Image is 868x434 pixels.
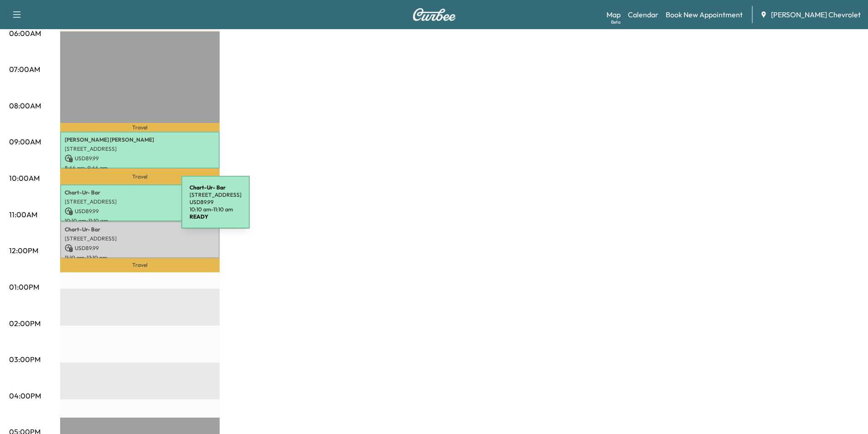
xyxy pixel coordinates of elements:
p: 8:44 am - 9:44 am [65,164,215,172]
p: 04:00PM [9,390,41,401]
p: 03:00PM [9,354,41,365]
b: Chart-Ur- Bar [190,184,226,191]
p: USD 89.99 [65,154,215,163]
p: [PERSON_NAME] [PERSON_NAME] [65,136,215,143]
p: Travel [60,258,220,272]
p: 10:10 am - 11:10 am [190,206,241,213]
p: [STREET_ADDRESS] [65,235,215,242]
p: [STREET_ADDRESS] [65,145,215,153]
p: [STREET_ADDRESS] [65,198,215,205]
p: USD 89.99 [65,244,215,252]
p: 01:00PM [9,281,39,292]
p: 09:00AM [9,136,41,147]
p: 10:00AM [9,173,40,184]
div: Beta [611,19,621,26]
p: Chart-Ur- Bar [65,189,215,196]
p: 12:00PM [9,245,38,256]
a: MapBeta [606,9,621,20]
p: [STREET_ADDRESS] [190,191,241,199]
span: [PERSON_NAME] Chevrolet [771,9,861,20]
p: 08:00AM [9,100,41,111]
a: Calendar [628,9,658,20]
p: USD 89.99 [65,207,215,215]
p: 06:00AM [9,28,41,39]
p: Chart-Ur- Bar [65,226,215,233]
p: Travel [60,168,220,184]
img: Curbee Logo [412,8,456,21]
p: Travel [60,123,220,132]
p: 11:00AM [9,209,37,220]
p: 11:10 am - 12:10 pm [65,254,215,261]
p: 02:00PM [9,318,41,329]
b: READY [190,213,208,220]
p: 07:00AM [9,64,40,75]
p: USD 89.99 [190,199,241,206]
a: Book New Appointment [666,9,743,20]
p: 10:10 am - 11:10 am [65,217,215,225]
